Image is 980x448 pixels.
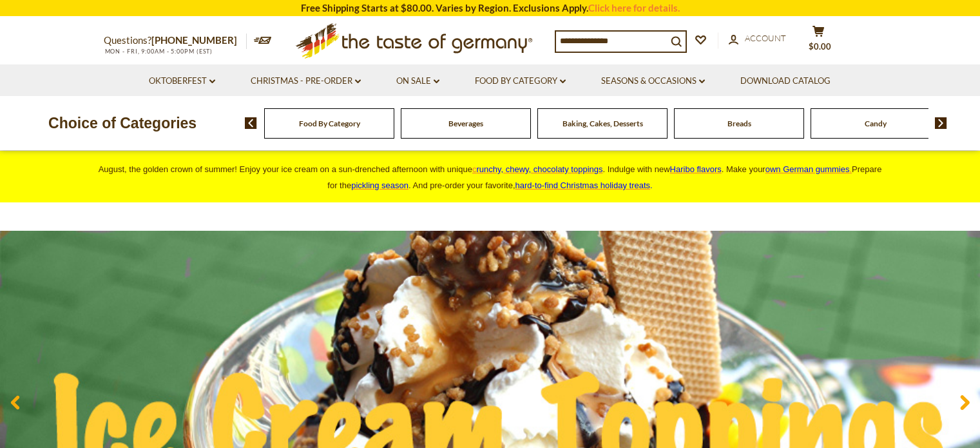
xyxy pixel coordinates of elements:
a: Baking, Cakes, Desserts [562,119,643,128]
a: Account [729,32,786,46]
a: pickling season [351,180,408,190]
button: $0.00 [800,25,838,57]
a: Candy [865,119,887,128]
span: runchy, chewy, chocolaty toppings [476,164,602,174]
a: Christmas - PRE-ORDER [251,74,361,88]
a: Seasons & Occasions [601,74,705,88]
img: next arrow [935,117,947,129]
span: . [515,180,653,190]
span: MON - FRI, 9:00AM - 5:00PM (EST) [104,48,213,55]
a: On Sale [396,74,439,88]
a: Click here for details. [588,2,680,14]
a: Oktoberfest [149,74,215,88]
span: Account [745,33,786,43]
span: August, the golden crown of summer! Enjoy your ice cream on a sun-drenched afternoon with unique ... [99,164,882,190]
a: Beverages [448,119,483,128]
span: $0.00 [809,41,831,52]
a: Download Catalog [740,74,831,88]
a: Breads [727,119,751,128]
a: Food By Category [299,119,360,128]
a: [PHONE_NUMBER] [151,34,237,46]
a: crunchy, chewy, chocolaty toppings [472,164,603,174]
span: own German gummies [765,164,850,174]
a: own German gummies. [765,164,852,174]
a: Food By Category [475,74,566,88]
a: hard-to-find Christmas holiday treats [515,180,651,190]
a: Haribo flavors [670,164,722,174]
img: previous arrow [245,117,257,129]
p: Questions? [104,32,247,49]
